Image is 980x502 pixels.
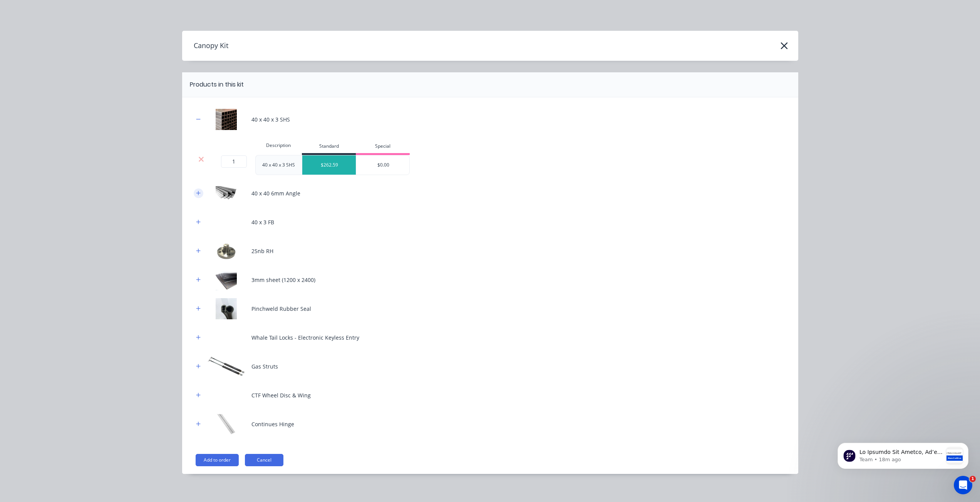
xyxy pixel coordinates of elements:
[251,362,278,370] div: Gas Struts
[251,391,311,399] div: CTF Wheel Disc & Wing
[190,80,244,89] div: Products in this kit
[196,454,239,466] button: Add to order
[34,22,117,464] span: Lo Ipsumdo Sit Ametco, Ad’el seddoe tem inci utlabore etdolor magnaaliq en admi veni quisnost exe...
[245,454,283,466] button: Cancel
[251,189,300,197] div: 40 x 40 6mm Angle
[356,155,410,175] div: $0.00
[356,140,410,155] div: Special
[34,29,117,36] p: Message from Team, sent 18m ago
[207,269,246,290] img: 3mm sheet (1200 x 2400)
[302,155,356,175] div: $262.59
[970,476,976,482] span: 1
[826,427,980,481] iframe: Intercom notifications message
[251,305,311,313] div: Pinchweld Rubber Seal
[207,414,246,435] img: Continues Hinge
[251,276,315,284] div: 3mm sheet (1200 x 2400)
[255,138,302,153] div: Description
[251,218,274,226] div: 40 x 3 FB
[221,155,247,168] input: ?
[207,356,246,377] img: Gas Struts
[207,109,246,130] img: 40 x 40 x 3 SHS
[954,476,972,494] iframe: Intercom live chat
[251,115,290,123] div: 40 x 40 x 3 SHS
[251,247,273,255] div: 25nb RH
[251,334,359,342] div: Whale Tail Locks - Electronic Keyless Entry
[207,298,246,319] img: Pinchweld Rubber Seal
[251,420,294,428] div: Continues Hinge
[182,38,228,53] h4: Canopy Kit
[207,240,246,262] img: 25nb RH
[302,140,356,155] div: Standard
[207,183,246,204] img: 40 x 40 6mm Angle
[255,155,302,175] div: 40 x 40 x 3 SHS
